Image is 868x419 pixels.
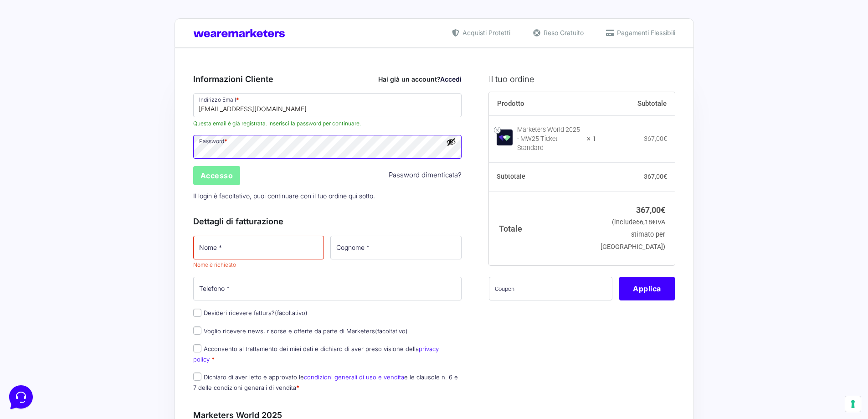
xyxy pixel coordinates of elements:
[615,28,675,37] span: Pagamenti Flessibili
[845,396,861,412] button: Le tue preferenze relative al consenso per le tecnologie di tracciamento
[193,215,462,228] h3: Dettagli di fatturazione
[7,383,35,411] iframe: Customerly Messenger Launcher
[193,372,201,381] input: Dichiaro di aver letto e approvato lecondizioni generali di uso e venditae le clausole n. 6 e 7 d...
[29,51,47,69] img: dark
[15,51,33,69] img: dark
[193,119,462,128] span: Questa email è già registrata. Inserisci la password per continuare.
[330,236,462,259] input: Cognome *
[193,93,462,117] input: Indirizzo Email *
[541,28,584,37] span: Reso Gratuito
[489,73,675,85] h3: Il tuo ordine
[7,7,153,22] h2: Ciao da Marketers 👋
[587,134,596,144] strong: × 1
[193,309,201,317] input: Desideri ricevere fattura?(facoltativo)
[440,75,462,83] a: Accedi
[460,28,510,37] span: Acquisti Protetti
[119,293,175,314] button: Aiuto
[596,92,675,116] th: Subtotale
[275,309,308,316] span: (facoltativo)
[652,218,656,226] span: €
[489,277,612,300] input: Coupon
[663,173,667,180] span: €
[193,345,439,363] label: Acconsento al trattamento dei miei dati e dichiaro di aver preso visione della
[44,51,62,69] img: dark
[193,373,458,391] label: Dichiaro di aver letto e approvato le e le clausole n. 6 e 7 delle condizioni generali di vendita
[663,135,667,142] span: €
[378,74,462,84] div: Hai già un account?
[644,135,667,142] bdi: 367,00
[15,113,71,120] span: Trova una risposta
[193,73,462,85] h3: Informazioni Cliente
[389,170,462,181] a: Password dimenticata?
[140,305,154,314] p: Aiuto
[15,36,77,44] span: Le tue conversazioni
[636,205,665,215] bdi: 367,00
[63,293,119,314] button: Messaggi
[489,163,596,192] th: Subtotale
[446,137,456,147] button: Mostra password
[193,166,241,185] input: Accesso
[59,82,134,89] span: Inizia una conversazione
[193,327,408,335] label: Voglio ricevere news, risorse e offerte da parte di Marketers
[375,327,408,335] span: (facoltativo)
[193,261,236,268] span: Nome è richiesto
[193,236,324,259] input: Nome *
[79,305,103,314] p: Messaggi
[489,92,596,116] th: Prodotto
[489,191,596,265] th: Totale
[97,113,168,120] a: Apri Centro Assistenza
[636,218,656,226] span: 66,18
[304,373,404,381] a: condizioni generali di uso e vendita
[644,173,667,180] bdi: 367,00
[27,305,43,314] p: Home
[193,344,201,352] input: Acconsento al trattamento dei miei dati e dichiaro di aver preso visione dellaprivacy policy
[15,77,168,95] button: Inizia una conversazione
[190,186,465,205] p: Il login è facoltativo, puoi continuare con il tuo ordine qui sotto.
[21,133,149,142] input: Cerca un articolo...
[193,326,201,335] input: Voglio ricevere news, risorse e offerte da parte di Marketers(facoltativo)
[601,218,665,251] small: (include IVA stimato per [GEOGRAPHIC_DATA])
[619,277,675,300] button: Applica
[497,129,513,145] img: Marketers World 2025 - MW25 Ticket Standard
[661,205,665,215] span: €
[7,293,63,314] button: Home
[517,125,581,153] div: Marketers World 2025 - MW25 Ticket Standard
[193,277,462,300] input: Telefono *
[193,309,308,316] label: Desideri ricevere fattura?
